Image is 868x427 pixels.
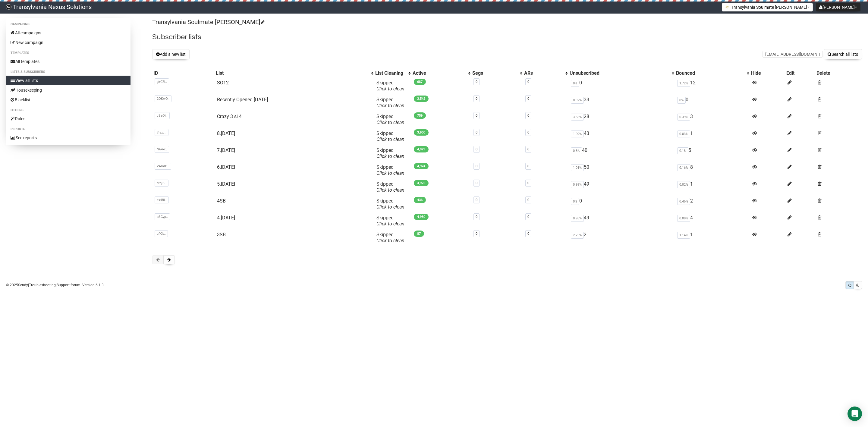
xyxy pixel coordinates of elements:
[6,76,131,85] a: View all lists
[376,221,404,227] a: Click to clean
[375,70,405,76] div: List Cleaning
[675,94,750,111] td: 0
[217,164,235,170] a: 6.[DATE]
[414,231,424,237] span: 87
[677,80,690,87] span: 1.72%
[6,68,131,76] li: Lists & subscribers
[29,283,56,287] a: Troubleshooting
[568,111,675,128] td: 28
[376,215,404,227] span: Skipped
[527,97,529,101] a: 0
[217,147,235,153] a: 7.[DATE]
[6,282,104,288] p: © 2025 | | | Version 6.1.3
[217,130,235,136] a: 8.[DATE]
[6,49,131,57] li: Templates
[571,198,579,205] span: 0%
[675,229,750,246] td: 1
[568,229,675,246] td: 2
[57,283,80,287] a: Support forum
[217,181,235,187] a: 5.[DATE]
[677,97,686,104] span: 0%
[568,128,675,145] td: 43
[152,69,214,77] th: ID: No sort applied, sorting is disabled
[527,130,529,134] a: 0
[155,78,169,85] span: gkG7l..
[527,198,529,202] a: 0
[414,129,429,136] span: 3,900
[568,94,675,111] td: 33
[476,198,477,202] a: 0
[568,196,675,212] td: 0
[677,198,690,205] span: 0.46%
[414,96,429,102] span: 3,542
[6,28,131,38] a: All campaigns
[376,204,404,210] a: Click to clean
[677,232,690,239] span: 1.14%
[6,126,131,133] li: Reports
[6,133,131,143] a: See reports
[523,69,569,77] th: ARs: No sort applied, activate to apply an ascending sort
[476,164,477,168] a: 0
[217,97,268,102] a: Recently Opened [DATE]
[414,197,426,203] span: 436
[6,95,131,105] a: Blacklist
[675,179,750,196] td: 1
[816,3,860,11] button: [PERSON_NAME]
[414,79,426,85] span: 687
[476,147,477,151] a: 0
[152,49,190,59] button: Add a new list
[155,163,171,170] span: VAmrB..
[571,181,584,188] span: 0.99%
[155,180,168,187] span: bthjB..
[568,145,675,162] td: 40
[413,70,465,76] div: Active
[217,198,226,204] a: 4SB
[568,179,675,196] td: 49
[527,114,529,118] a: 0
[472,70,517,76] div: Segs
[376,153,404,159] a: Click to clean
[675,77,750,94] td: 12
[155,129,168,136] span: 7lszc..
[675,212,750,229] td: 4
[155,230,168,237] span: ufKit..
[675,196,750,212] td: 2
[527,181,529,185] a: 0
[524,70,563,76] div: ARs
[476,114,477,118] a: 0
[217,215,235,221] a: 4.[DATE]
[751,70,784,76] div: Hide
[376,198,404,210] span: Skipped
[155,112,170,119] span: cSaOj..
[676,70,744,76] div: Bounced
[376,170,404,176] a: Click to clean
[568,69,675,77] th: Unsubscribed: No sort applied, activate to apply an ascending sort
[376,164,404,176] span: Skipped
[476,232,477,236] a: 0
[152,32,862,42] h2: Subscriber lists
[376,238,404,243] a: Click to clean
[376,80,404,92] span: Skipped
[476,80,477,84] a: 0
[571,97,584,104] span: 0.92%
[6,107,131,114] li: Others
[476,97,477,101] a: 0
[376,187,404,193] a: Click to clean
[6,21,131,28] li: Campaigns
[675,162,750,179] td: 8
[155,146,169,153] span: N64xr..
[217,114,242,119] a: Crazy 3 si 4
[786,70,814,76] div: Edit
[376,147,404,159] span: Skipped
[568,212,675,229] td: 49
[816,70,861,76] div: Delete
[414,180,429,186] span: 4,925
[568,77,675,94] td: 0
[571,232,584,239] span: 2.25%
[571,164,584,171] span: 1.01%
[6,4,11,10] img: 586cc6b7d8bc403f0c61b981d947c989
[155,196,169,203] span: ex4f8..
[153,70,213,76] div: ID
[374,69,411,77] th: List Cleaning: No sort applied, activate to apply an ascending sort
[527,215,529,219] a: 0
